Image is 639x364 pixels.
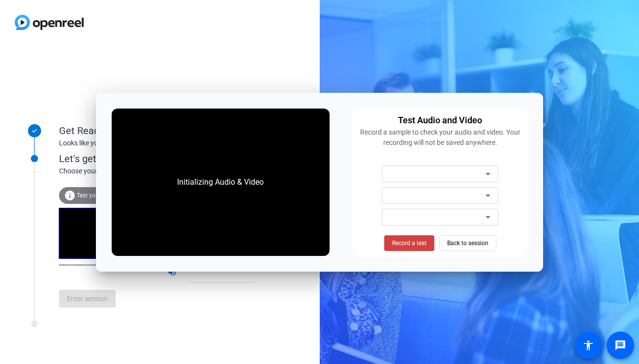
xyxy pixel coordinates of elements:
div: Test Audio and Video [398,113,482,127]
mat-icon: message [614,339,626,351]
div: Let's get connected. [59,151,276,166]
button: Record a test [384,235,434,251]
span: Test your audio and video [77,192,145,199]
div: Initializing Audio & Video [167,167,274,198]
span: Back to session [447,234,488,252]
mat-icon: volume_up [167,267,179,279]
div: Looks like you've been invited to join [59,138,256,148]
span: Record a test [392,239,426,248]
div: Choose your settings [59,166,276,176]
mat-icon: info [64,190,76,201]
mat-icon: accessibility [582,339,594,351]
div: Get Ready! [59,123,256,138]
div: Record a sample to check your audio and video. Your recording will not be saved anywhere. [358,127,523,148]
button: Back to session [439,235,496,251]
